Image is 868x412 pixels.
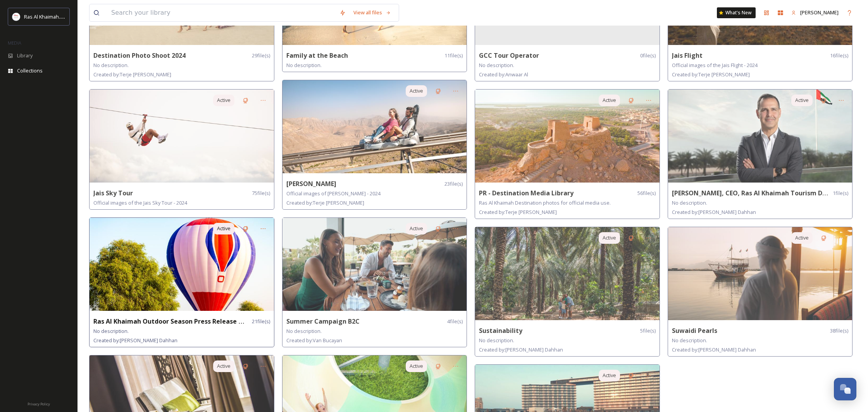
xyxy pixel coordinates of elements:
button: Open Chat [834,378,856,400]
strong: Suwaidi Pearls [672,326,717,335]
span: Active [217,362,231,370]
span: Ras Al Khaimah Destination photos for official media use. [479,199,611,206]
strong: [PERSON_NAME] [286,179,336,188]
img: 986c165d-17bd-490e-9150-b83c6d4a2d2e.jpg [282,218,467,311]
span: 21 file(s) [252,318,270,325]
strong: Jais Sky Tour [93,189,133,197]
strong: Family at the Beach [286,51,348,60]
span: Created by: Terje [PERSON_NAME] [93,71,171,78]
span: 11 file(s) [444,52,463,59]
span: Active [603,234,616,241]
span: Created by: [PERSON_NAME] Dahhan [479,346,563,353]
input: Search your library [107,4,336,21]
strong: GCC Tour Operator [479,51,539,60]
img: 6af0912f-5ad3-4dba-861f-f5ab8fa920a1.jpg [475,227,660,320]
span: Official images of the Jais Flight - 2024 [672,62,758,69]
span: MEDIA [8,40,21,46]
span: Ras Al Khaimah Tourism Development Authority [24,13,134,20]
span: Created by: [PERSON_NAME] Dahhan [672,346,756,353]
span: 1 file(s) [833,190,848,197]
a: View all files [350,5,395,20]
span: Active [603,372,616,379]
span: Active [603,97,616,104]
img: c31c8ceb-515d-4687-9f3e-56b1a242d210.jpg [668,90,852,183]
span: No description. [286,328,322,334]
strong: Ras Al Khaimah Outdoor Season Press Release 2024 [93,317,252,326]
span: 75 file(s) [252,190,270,197]
span: No description. [672,337,707,344]
span: Created by: Van Bucayan [286,337,342,344]
span: No description. [93,62,129,69]
span: No description. [93,328,129,334]
span: Created by: Anwaar Al [479,71,528,78]
strong: Destination Photo Shoot 2024 [93,51,186,60]
span: Active [410,362,423,370]
span: No description. [479,337,514,344]
span: No description. [479,62,514,69]
img: 7eb8f3a7-cd0f-45ec-b94a-08b653bd5361.jpg [668,227,852,320]
span: Official images of [PERSON_NAME] - 2024 [286,190,381,197]
span: Library [17,52,33,59]
span: Active [410,87,423,95]
span: Active [217,225,231,232]
span: 38 file(s) [830,327,848,334]
span: 0 file(s) [640,52,656,59]
span: Active [217,97,231,104]
span: 23 file(s) [444,180,463,188]
strong: Sustainability [479,326,522,335]
a: What's New [717,7,756,18]
span: Active [795,97,809,104]
img: Logo_RAKTDA_RGB-01.png [12,13,20,21]
span: 16 file(s) [830,52,848,59]
span: 4 file(s) [447,318,463,325]
img: 4306898a-ba34-48de-ae96-fefe15b2cfb0.jpg [90,90,274,183]
span: 56 file(s) [637,190,656,197]
span: No description. [286,62,322,69]
span: Privacy Policy [28,402,50,407]
span: Created by: Terje [PERSON_NAME] [479,209,557,215]
span: 29 file(s) [252,52,270,59]
span: Active [410,225,423,232]
span: Created by: Terje [PERSON_NAME] [672,71,750,78]
span: Created by: [PERSON_NAME] Dahhan [93,337,177,344]
img: 21f13973-0c2b-4138-b2f3-8f4bea45de3a.jpg [475,90,660,183]
span: Collections [17,67,43,74]
span: Created by: Terje [PERSON_NAME] [286,199,364,206]
strong: Jais Flight [672,51,703,60]
span: Official images of the Jais Sky Tour - 2024 [93,199,187,206]
a: Privacy Policy [28,399,50,408]
span: Active [795,234,809,241]
a: [PERSON_NAME] [787,5,842,20]
img: bd81b62b-870d-422c-9bd4-4761a91d25bf.jpg [282,80,467,173]
span: Created by: [PERSON_NAME] Dahhan [672,209,756,215]
strong: PR - Destination Media Library [479,189,573,197]
span: No description. [672,199,707,206]
span: 5 file(s) [640,327,656,334]
img: e0222ccf-6255-4936-987a-341590b03107.jpg [90,218,274,311]
span: [PERSON_NAME] [800,9,839,16]
strong: Summer Campaign B2C [286,317,360,326]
